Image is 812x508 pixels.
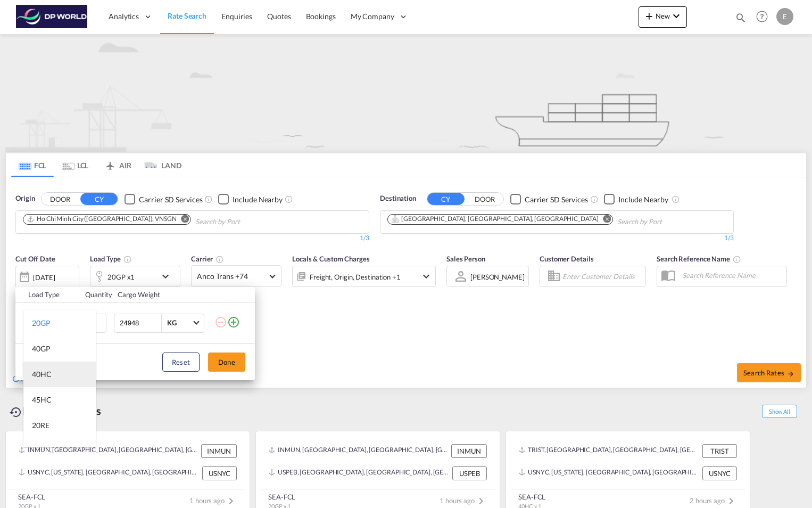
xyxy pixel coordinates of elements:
[32,446,49,456] div: 40RE
[32,395,52,405] div: 45HC
[32,318,51,329] div: 20GP
[32,343,51,354] div: 40GP
[32,369,52,380] div: 40HC
[32,420,49,431] div: 20RE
